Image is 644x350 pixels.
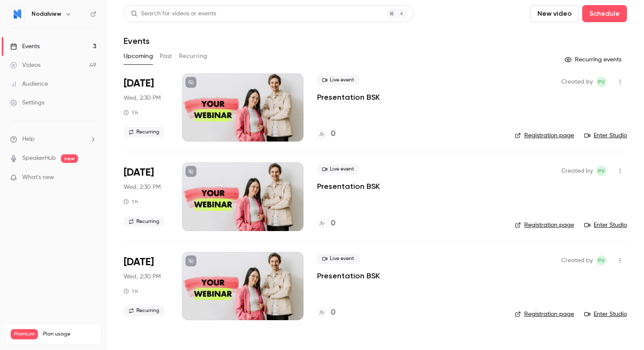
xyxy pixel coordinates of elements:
iframe: Noticeable Trigger [86,174,96,182]
button: Past [160,49,172,63]
a: Enter Studio [584,221,627,229]
span: Wed, 2:30 PM [124,272,161,281]
div: 1 h [124,198,138,205]
a: 0 [317,307,335,318]
span: [DATE] [124,77,154,90]
span: Recurring [124,306,165,316]
a: Presentation BSK [317,271,380,281]
a: Registration page [515,221,574,229]
a: Presentation BSK [317,181,380,191]
span: What's new [22,173,54,182]
div: 1 h [124,109,138,116]
span: Recurring [124,217,165,227]
li: help-dropdown-opener [10,135,96,144]
span: Recurring [124,127,165,137]
button: New video [530,5,579,22]
img: Nodalview [11,7,24,21]
span: new [61,154,78,163]
div: Events [10,42,40,51]
div: 1 h [124,288,138,295]
div: Aug 26 Wed, 2:30 PM (Europe/Paris) [124,162,168,231]
span: Live event [317,254,359,264]
button: Recurring events [561,53,627,67]
a: Enter Studio [584,131,627,140]
span: Wed, 2:30 PM [124,183,161,191]
button: Upcoming [124,49,153,63]
span: Paul Vérine [596,166,606,176]
h4: 0 [331,218,335,229]
h4: 0 [331,128,335,140]
h4: 0 [331,307,335,318]
div: Sep 30 Wed, 2:30 PM (Europe/Paris) [124,252,168,320]
span: [DATE] [124,255,154,269]
button: Schedule [582,5,627,22]
span: [DATE] [124,166,154,179]
span: Created by [561,166,593,176]
a: Enter Studio [584,310,627,318]
h6: Nodalview [32,10,61,18]
span: Created by [561,77,593,87]
span: Help [22,135,35,144]
a: SpeakerHub [22,154,56,163]
div: Audience [10,80,48,88]
span: Premium [11,329,38,339]
a: 0 [317,218,335,229]
div: Search for videos or events [131,9,216,18]
span: PV [598,255,605,266]
span: Paul Vérine [596,77,606,87]
span: Live event [317,75,359,85]
span: Created by [561,255,593,266]
span: PV [598,77,605,87]
a: Registration page [515,131,574,140]
span: PV [598,166,605,176]
a: Presentation BSK [317,92,380,102]
span: Plan usage [43,331,96,338]
span: Wed, 2:30 PM [124,94,161,102]
div: Videos [10,61,40,69]
span: Live event [317,164,359,174]
div: Jul 29 Wed, 2:30 PM (Europe/Paris) [124,73,168,142]
a: Registration page [515,310,574,318]
h1: Events [124,36,150,46]
button: Recurring [179,49,208,63]
div: Settings [10,98,44,107]
a: 0 [317,128,335,140]
span: Paul Vérine [596,255,606,266]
